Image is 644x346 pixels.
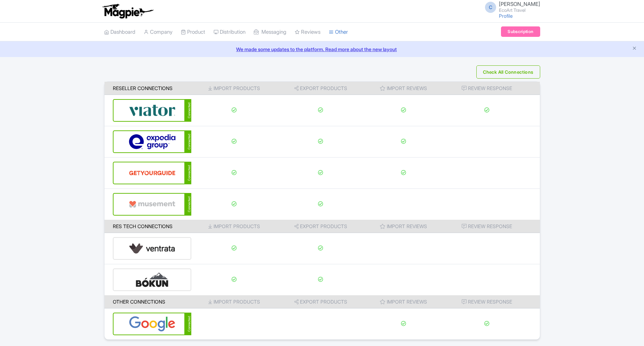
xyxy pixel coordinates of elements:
[499,13,513,19] a: Profile
[101,3,154,19] img: logo-ab69f6fb50320c5b225c76a69d11143b.png
[277,295,365,308] th: Export Products
[113,162,192,184] a: Connected
[104,295,192,308] th: Other Connections
[191,220,277,233] th: Import Products
[104,220,192,233] th: Res Tech Connections
[184,313,191,335] div: Connected
[129,269,175,290] img: bokun-9d666bd0d1b458dbc8a9c3d52590ba5a.svg
[184,162,191,184] div: Connected
[632,45,637,53] button: Close announcement
[443,220,540,233] th: Review Response
[181,23,205,42] a: Product
[113,193,192,216] a: Connected
[129,131,176,152] img: expedia-9e2f273c8342058d41d2cc231867de8b.svg
[129,238,175,259] img: ventrata-b8ee9d388f52bb9ce077e58fa33de912.svg
[113,99,192,122] a: Connected
[277,82,365,95] th: Export Products
[184,99,191,122] div: Connected
[4,46,640,53] a: We made some updates to the platform. Read more about the new layout
[365,295,443,308] th: Import Reviews
[277,220,365,233] th: Export Products
[129,100,176,121] img: viator-e2bf771eb72f7a6029a5edfbb081213a.svg
[214,23,245,42] a: Distribution
[191,295,277,308] th: Import Products
[443,82,540,95] th: Review Response
[443,295,540,308] th: Review Response
[144,23,173,42] a: Company
[129,194,176,215] img: musement-dad6797fd076d4ac540800b229e01643.svg
[499,1,540,7] span: [PERSON_NAME]
[365,82,443,95] th: Import Reviews
[113,130,192,153] a: Connected
[295,23,320,42] a: Reviews
[365,220,443,233] th: Import Reviews
[191,82,277,95] th: Import Products
[129,162,176,184] img: get_your_guide-5a6366678479520ec94e3f9d2b9f304b.svg
[104,23,135,42] a: Dashboard
[501,26,540,37] a: Subscription
[254,23,286,42] a: Messaging
[481,1,540,13] a: C [PERSON_NAME] EcoArt Travel
[184,130,191,153] div: Connected
[184,193,191,216] div: Connected
[485,2,496,13] span: C
[329,23,348,42] a: Other
[113,313,192,335] a: Connected
[104,82,192,95] th: Reseller Connections
[476,65,540,79] button: Check All Connections
[129,313,176,335] img: google-96de159c2084212d3cdd3c2fb262314c.svg
[499,8,540,13] small: EcoArt Travel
